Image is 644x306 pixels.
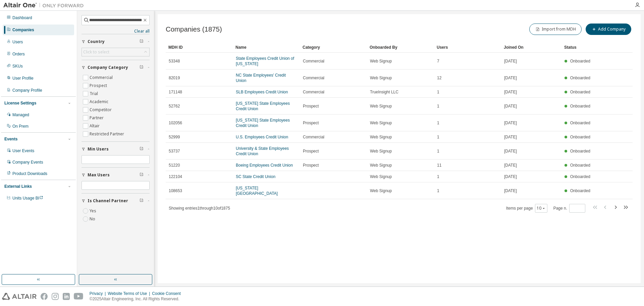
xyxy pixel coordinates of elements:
span: 53348 [169,58,180,64]
button: Is Channel Partner [82,193,150,208]
span: Page n. [553,204,585,213]
span: 12 [437,75,441,81]
a: University & State Employees Credit Union [236,146,289,156]
label: Commercial [90,74,114,82]
div: Joined On [504,42,559,53]
a: SLB Employees Credit Union [236,90,288,94]
div: On Prem [12,124,29,129]
span: 1 [437,174,439,179]
span: 11 [437,163,441,168]
span: 102056 [169,120,182,126]
span: 171148 [169,89,182,95]
span: Clear filter [140,65,144,70]
span: [DATE] [504,103,517,109]
label: Altair [90,122,101,130]
span: Commercial [303,89,324,95]
span: Web Signup [370,134,392,140]
div: Users [12,39,23,45]
div: Company Profile [12,88,42,93]
span: 1 [437,134,439,140]
span: Web Signup [370,163,392,168]
span: [DATE] [504,148,517,154]
p: © 2025 Altair Engineering, Inc. All Rights Reserved. [90,296,185,302]
span: Web Signup [370,148,392,154]
span: Clear filter [140,39,144,44]
span: Onboarded [570,90,590,94]
span: Onboarded [570,121,590,125]
span: Companies (1875) [166,26,222,33]
span: Onboarded [570,59,590,63]
div: Managed [12,112,29,118]
span: Is Channel Partner [88,198,128,204]
div: Dashboard [12,15,32,20]
a: NC State Employees' Credit Union [236,73,286,83]
span: TrueInsight LLC [370,89,398,95]
div: Events [4,136,17,142]
span: Max Users [88,172,110,178]
a: [US_STATE] State Employees Credit Union [236,101,290,111]
a: [US_STATE][GEOGRAPHIC_DATA] [236,186,278,196]
span: Prospect [303,120,319,126]
img: facebook.svg [41,293,48,300]
span: Prospect [303,103,319,109]
span: Onboarded [570,104,590,108]
div: Cookie Consent [152,291,184,296]
div: Status [564,42,592,53]
div: Website Terms of Use [108,291,152,296]
span: 1 [437,148,439,154]
span: Clear filter [140,146,144,152]
span: 82019 [169,75,180,81]
div: User Events [12,148,34,154]
label: Competitor [90,106,113,114]
span: 1 [437,89,439,95]
span: Clear filter [140,172,144,178]
div: Onboarded By [370,42,431,53]
button: Import from MDH [529,24,582,35]
span: Web Signup [370,75,392,81]
span: Units Usage BI [12,196,43,201]
label: Prospect [90,82,108,90]
span: 1 [437,120,439,126]
label: Partner [90,114,105,122]
span: Web Signup [370,174,392,179]
button: Max Users [82,168,150,182]
span: Clear filter [140,198,144,204]
span: Company Category [88,65,128,70]
span: Onboarded [570,188,590,193]
div: Click to select [83,49,109,55]
div: Orders [12,51,25,57]
a: SC State Credit Union [236,174,275,179]
button: Add Company [586,24,631,35]
span: Commercial [303,75,324,81]
div: Privacy [90,291,108,296]
span: 1 [437,188,439,193]
button: Company Category [82,60,150,75]
label: Yes [90,207,98,215]
button: Min Users [82,142,150,157]
button: Country [82,34,150,49]
div: MDH ID [168,42,230,53]
span: Web Signup [370,120,392,126]
span: Onboarded [570,149,590,154]
span: 7 [437,58,439,64]
div: Users [437,42,498,53]
span: [DATE] [504,163,517,168]
label: Trial [90,90,99,98]
div: License Settings [4,100,36,106]
span: [DATE] [504,120,517,126]
div: Name [235,42,297,53]
label: No [90,215,97,223]
span: Onboarded [570,174,590,179]
div: External Links [4,184,32,189]
span: 1 [437,103,439,109]
a: State Employees Credit Union of [US_STATE] [236,56,294,66]
a: U.S. Employees Credit Union [236,135,288,139]
a: [US_STATE] State Employees Credit Union [236,118,290,128]
span: [DATE] [504,58,517,64]
span: Onboarded [570,163,590,168]
span: Onboarded [570,135,590,139]
span: Country [88,39,105,44]
a: Clear all [82,29,150,34]
span: Showing entries 1 through 10 of 1875 [169,206,230,211]
a: Boeing Employees Credit Union [236,163,293,168]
